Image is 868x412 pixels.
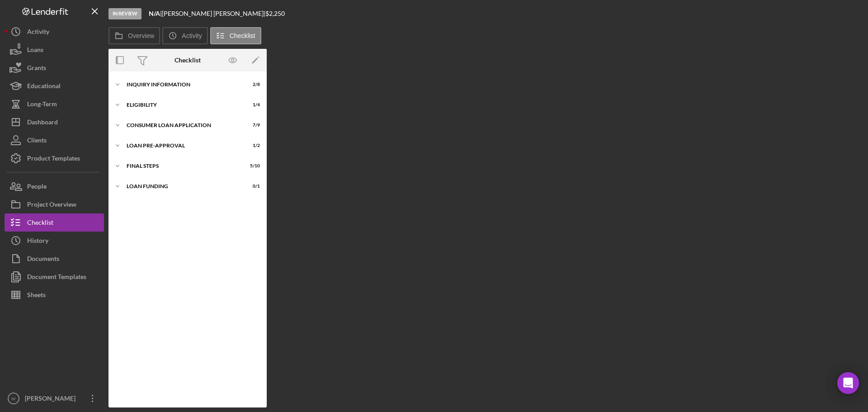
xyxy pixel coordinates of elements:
[27,95,57,115] div: Long-Term
[27,41,43,61] div: Loans
[5,250,104,268] button: Documents
[265,9,285,17] span: $2,250
[244,82,260,87] div: 2 / 8
[244,184,260,189] div: 0 / 1
[23,389,81,410] div: [PERSON_NAME]
[127,102,237,108] div: Eligibility
[230,32,255,39] label: Checklist
[5,41,104,59] button: Loans
[244,163,260,169] div: 5 / 10
[182,32,202,39] label: Activity
[27,195,76,216] div: Project Overview
[244,102,260,108] div: 1 / 4
[27,59,46,79] div: Grants
[5,195,104,213] button: Project Overview
[5,268,104,286] button: Document Templates
[27,177,47,198] div: People
[175,57,201,64] div: Checklist
[5,149,104,167] button: Product Templates
[27,23,49,43] div: Activity
[5,59,104,77] button: Grants
[5,113,104,131] button: Dashboard
[5,23,104,41] button: Activity
[5,286,104,304] button: Sheets
[27,250,59,270] div: Documents
[27,77,61,97] div: Educational
[5,77,104,95] button: Educational
[244,123,260,128] div: 7 / 9
[210,27,261,44] button: Checklist
[244,143,260,148] div: 1 / 2
[27,149,80,170] div: Product Templates
[149,10,162,17] div: |
[162,10,265,17] div: [PERSON_NAME] [PERSON_NAME] |
[837,372,859,394] div: Open Intercom Messenger
[127,143,237,148] div: Loan Pre-Approval
[127,184,237,189] div: Loan Funding
[5,213,104,232] button: Checklist
[128,32,154,39] label: Overview
[11,396,16,401] text: IV
[27,286,46,306] div: Sheets
[127,82,237,87] div: Inquiry Information
[108,27,160,44] button: Overview
[162,27,208,44] button: Activity
[5,389,104,407] button: IV[PERSON_NAME]
[127,123,237,128] div: Consumer Loan Application
[27,268,86,288] div: Document Templates
[5,95,104,113] button: Long-Term
[27,113,58,133] div: Dashboard
[149,9,160,17] b: N/A
[127,163,237,169] div: FINAL STEPS
[5,232,104,250] button: History
[27,232,48,252] div: History
[5,177,104,195] button: People
[108,8,142,19] div: In Review
[5,131,104,149] button: Clients
[27,131,47,152] div: Clients
[27,213,53,234] div: Checklist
